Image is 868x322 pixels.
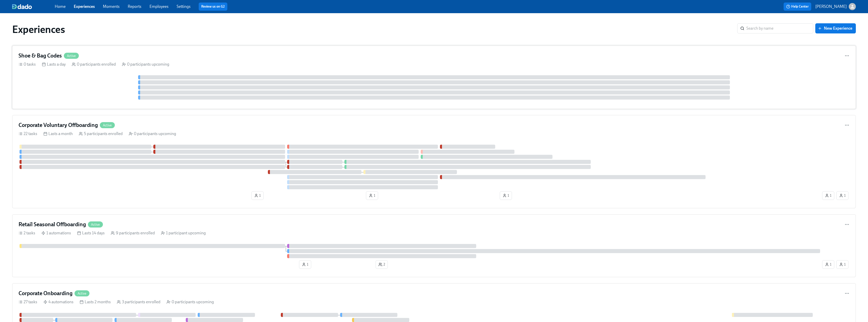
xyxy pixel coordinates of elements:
[12,214,856,277] a: Retail Seasonal OffboardingActive2 tasks 1 automations Lasts 14 days 9 participants enrolled 1 pa...
[100,123,115,127] span: Active
[55,4,66,9] a: Home
[117,299,160,305] div: 3 participants enrolled
[299,260,311,269] button: 1
[786,4,809,9] span: Help Center
[376,260,388,269] button: 2
[19,230,35,236] div: 2 tasks
[19,221,86,228] h4: Retail Seasonal Offboarding
[784,3,811,11] button: Help Center
[128,4,141,9] a: Reports
[199,3,227,11] button: Review us on G2
[111,230,155,236] div: 9 participants enrolled
[177,4,191,9] a: Settings
[815,4,847,9] p: [PERSON_NAME]
[42,62,66,67] div: Lasts a day
[822,191,834,200] button: 1
[19,131,37,137] div: 22 tasks
[836,191,848,200] button: 1
[12,4,55,9] a: dado
[43,299,73,305] div: 4 automations
[19,290,72,297] h4: Corporate Onboarding
[366,191,378,200] button: 1
[129,131,176,137] div: 0 participants upcoming
[378,262,385,267] span: 2
[819,26,852,31] span: New Experience
[369,193,375,198] span: 1
[815,23,856,33] button: New Experience
[19,52,62,60] h4: Shoe & Bag Codes
[64,54,79,58] span: Active
[19,62,36,67] div: 0 tasks
[167,299,214,305] div: 0 participants upcoming
[825,193,832,198] span: 1
[12,4,32,9] img: dado
[19,299,37,305] div: 27 tasks
[72,62,116,67] div: 0 participants enrolled
[302,262,308,267] span: 1
[836,260,848,269] button: 1
[41,230,71,236] div: 1 automations
[839,262,846,267] span: 1
[80,299,111,305] div: Lasts 2 months
[103,4,120,9] a: Moments
[88,223,103,226] span: Active
[500,191,512,200] button: 1
[815,3,856,10] button: [PERSON_NAME]
[12,23,65,35] h1: Experiences
[839,193,846,198] span: 1
[122,62,169,67] div: 0 participants upcoming
[254,193,261,198] span: 1
[75,292,89,295] span: Active
[822,260,834,269] button: 1
[12,115,856,208] a: Corporate Voluntary OffboardingActive22 tasks Lasts a month 5 participants enrolled 0 participant...
[43,131,73,137] div: Lasts a month
[74,4,95,9] a: Experiences
[503,193,509,198] span: 1
[161,230,206,236] div: 1 participant upcoming
[12,46,856,109] a: Shoe & Bag CodesActive0 tasks Lasts a day 0 participants enrolled 0 participants upcoming
[150,4,169,9] a: Employees
[79,131,123,137] div: 5 participants enrolled
[251,191,264,200] button: 1
[19,121,98,129] h4: Corporate Voluntary Offboarding
[201,4,225,9] a: Review us on G2
[746,23,813,33] input: Search by name
[825,262,832,267] span: 1
[77,230,105,236] div: Lasts 14 days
